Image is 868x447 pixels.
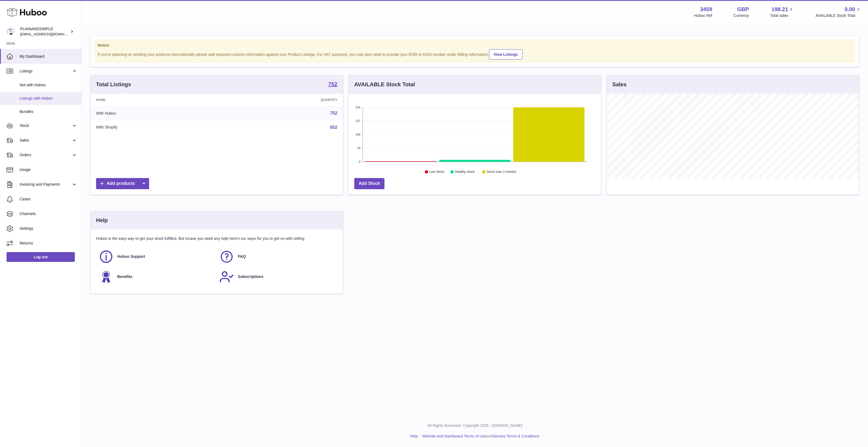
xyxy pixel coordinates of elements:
[99,249,214,264] a: Huboo Support
[694,13,712,18] div: Huboo Ref
[98,43,852,48] strong: Notice
[355,106,360,109] text: 316
[91,106,227,120] td: With Huboo
[20,211,77,216] span: Channels
[328,81,337,87] strong: 752
[330,125,337,130] a: 652
[815,6,861,18] a: 0.00 AVAILABLE Stock Total
[219,270,334,284] a: Subscriptions
[771,6,788,13] span: 198.21
[455,170,475,174] text: Healthy stock
[355,133,360,136] text: 158
[355,119,360,123] text: 237
[20,82,77,88] span: Not with Huboo
[238,274,263,279] span: Subscriptions
[734,13,749,18] div: Currency
[7,252,75,262] a: Log out
[96,236,337,241] p: Huboo is the easy way to get your stock fulfilled. But incase you need any help here's our ways f...
[96,81,131,88] h3: Total Listings
[359,160,360,163] text: 0
[493,434,540,438] a: Service Terms & Conditions
[770,13,794,18] span: Total sales
[20,26,69,37] div: PLAINANDSIMPLE
[612,81,626,88] h3: Sales
[20,32,80,36] span: [EMAIL_ADDRESS][DOMAIN_NAME]
[96,178,149,189] a: Add products
[328,81,337,88] a: 752
[91,120,227,134] td: With Shopify
[737,6,749,13] strong: GBP
[219,249,334,264] a: FAQ
[117,274,132,279] span: Benefits
[20,69,72,74] span: Listings
[20,54,77,59] span: My Dashboard
[815,13,861,18] span: AVAILABLE Stock Total
[354,178,384,189] a: Add Stock
[99,270,214,284] a: Benefits
[410,434,418,438] a: Help
[20,96,77,101] span: Listings with Huboo
[700,6,712,13] strong: 3459
[429,170,445,174] text: Low Stock
[98,48,852,60] div: If you're planning on sending your products internationally please add required customs informati...
[20,197,77,202] span: Cases
[354,81,415,88] h3: AVAILABLE Stock Total
[422,434,486,438] a: Website and Dashboard Terms of Use
[96,217,108,224] h3: Help
[357,146,360,150] text: 79
[20,138,72,143] span: Sales
[238,254,246,259] span: FAQ
[20,123,72,128] span: Stock
[770,6,794,18] a: 198.21 Total sales
[330,111,337,115] a: 752
[227,94,343,106] th: Quantity
[20,226,77,231] span: Settings
[91,94,227,106] th: Name
[117,254,145,259] span: Huboo Support
[86,423,864,428] p: All Rights Reserved. Copyright 2025 - [DOMAIN_NAME]
[487,170,516,174] text: Stock over 2 months
[7,27,15,36] img: internalAdmin-3459@internal.huboo.com
[845,6,855,13] span: 0.00
[489,49,522,60] a: View Listings
[20,167,77,172] span: Usage
[20,182,72,187] span: Invoicing and Payments
[20,241,77,246] span: Returns
[20,109,77,114] span: Bundles
[20,152,72,158] span: Orders
[420,434,539,439] li: and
